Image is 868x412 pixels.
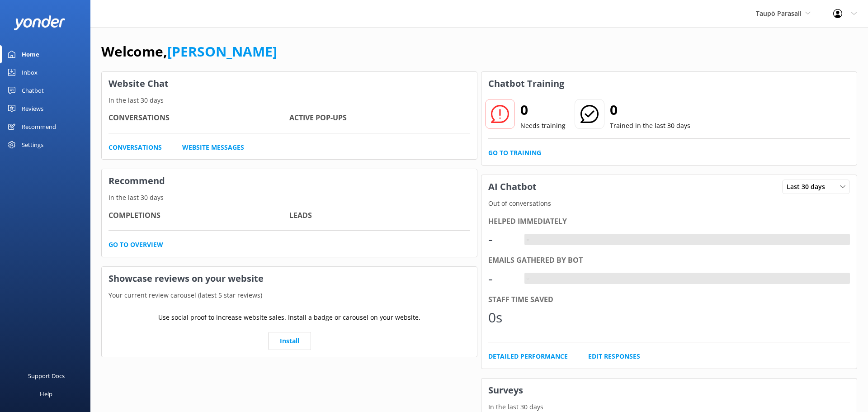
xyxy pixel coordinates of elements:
p: Needs training [520,121,566,131]
div: 0s [488,307,515,328]
div: Helped immediately [488,216,850,227]
img: yonder-white-logo.png [14,15,66,30]
a: [PERSON_NAME] [167,42,277,61]
a: Website Messages [182,142,244,152]
h3: Surveys [481,379,857,402]
div: - [524,273,531,284]
div: Settings [22,136,43,154]
h3: AI Chatbot [481,175,543,199]
h2: 0 [520,99,566,121]
div: - [488,228,515,250]
h2: 0 [610,99,690,121]
p: In the last 30 days [102,95,477,105]
h1: Welcome, [101,41,277,62]
p: Use social proof to increase website sales. Install a badge or carousel on your website. [158,313,420,322]
h4: Active Pop-ups [289,112,470,124]
div: - [524,234,531,246]
a: Go to overview [108,240,163,250]
h4: Conversations [108,112,289,124]
span: Taupō Parasail [756,9,802,18]
div: Staff time saved [488,294,850,306]
div: - [488,268,515,289]
div: Chatbot [22,81,44,99]
h3: Showcase reviews on your website [102,267,477,290]
a: Detailed Performance [488,351,568,361]
a: Go to Training [488,148,541,158]
h4: Completions [108,210,289,222]
p: Trained in the last 30 days [610,121,690,131]
a: Edit Responses [588,351,640,361]
p: Out of conversations [481,199,857,208]
h3: Chatbot Training [481,72,571,95]
div: Emails gathered by bot [488,255,850,266]
h3: Recommend [102,169,477,193]
span: Last 30 days [787,182,830,192]
div: Support Docs [28,367,65,385]
a: Install [268,332,311,350]
h3: Website Chat [102,72,477,95]
p: In the last 30 days [102,193,477,203]
div: Reviews [22,99,43,118]
div: Inbox [22,63,38,81]
h4: Leads [289,210,470,222]
a: Conversations [108,142,162,152]
p: Your current review carousel (latest 5 star reviews) [102,290,477,300]
div: Help [40,385,52,403]
p: In the last 30 days [481,402,857,412]
div: Recommend [22,118,56,136]
div: Home [22,45,39,63]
